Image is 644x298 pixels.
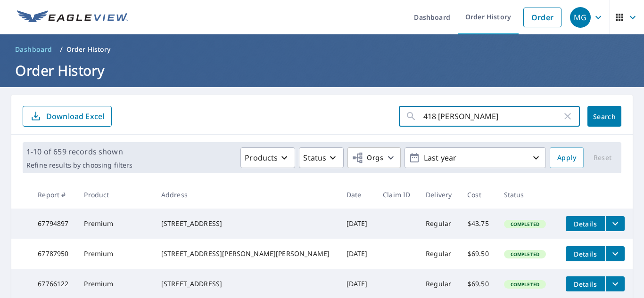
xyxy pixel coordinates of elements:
span: Details [571,280,600,289]
p: Status [303,152,326,163]
h1: Order History [11,61,633,80]
button: filesDropdownBtn-67766122 [605,276,625,291]
th: Address [154,181,339,209]
span: Apply [557,152,576,164]
div: [STREET_ADDRESS] [161,219,331,228]
button: Orgs [347,147,401,168]
button: detailsBtn-67766122 [566,276,605,291]
div: [STREET_ADDRESS] [161,279,331,289]
span: Details [571,250,600,258]
span: Completed [505,251,545,258]
nav: breadcrumb [11,42,633,57]
a: Order [523,8,561,27]
td: 67787950 [30,239,76,269]
span: Search [595,112,614,121]
p: Products [245,152,278,163]
button: Status [299,147,344,168]
a: Dashboard [11,42,56,57]
span: Completed [505,221,545,227]
button: Search [587,106,621,127]
p: Order History [66,45,111,54]
th: Product [76,181,153,209]
span: Dashboard [15,45,52,54]
div: MG [570,7,591,28]
th: Delivery [418,181,460,209]
td: Regular [418,209,460,239]
button: detailsBtn-67794897 [566,216,605,231]
td: $43.75 [460,209,496,239]
p: Download Excel [46,111,104,121]
th: Claim ID [375,181,418,209]
th: Report # [30,181,76,209]
span: Orgs [352,152,383,164]
td: Premium [76,209,153,239]
div: [STREET_ADDRESS][PERSON_NAME][PERSON_NAME] [161,249,331,258]
img: EV Logo [17,10,128,24]
button: Last year [405,147,546,168]
button: Download Excel [23,106,112,127]
td: [DATE] [339,239,376,269]
td: 67794897 [30,209,76,239]
input: Address, Report #, Claim ID, etc. [423,103,562,129]
button: Products [240,147,295,168]
th: Date [339,181,376,209]
span: Details [571,219,600,228]
li: / [60,44,63,55]
th: Status [496,181,558,209]
td: Premium [76,239,153,269]
td: Regular [418,239,460,269]
p: 1-10 of 659 records shown [26,146,132,157]
button: filesDropdownBtn-67794897 [605,216,625,231]
th: Cost [460,181,496,209]
button: detailsBtn-67787950 [566,246,605,261]
td: [DATE] [339,209,376,239]
p: Last year [420,150,530,166]
button: Apply [550,147,584,168]
span: Completed [505,281,545,288]
button: filesDropdownBtn-67787950 [605,246,625,261]
p: Refine results by choosing filters [26,161,132,169]
td: $69.50 [460,239,496,269]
